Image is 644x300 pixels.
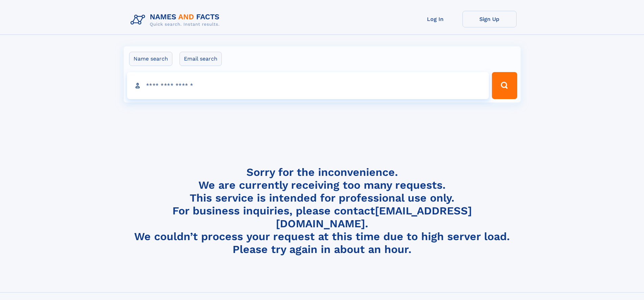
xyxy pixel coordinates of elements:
[128,166,517,256] h4: Sorry for the inconvenience. We are currently receiving too many requests. This service is intend...
[128,11,225,29] img: Logo Names and Facts
[180,52,222,66] label: Email search
[127,72,489,99] input: search input
[129,52,172,66] label: Name search
[276,204,472,230] a: [EMAIL_ADDRESS][DOMAIN_NAME]
[492,72,517,99] button: Search Button
[408,11,462,27] a: Log In
[462,11,517,27] a: Sign Up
